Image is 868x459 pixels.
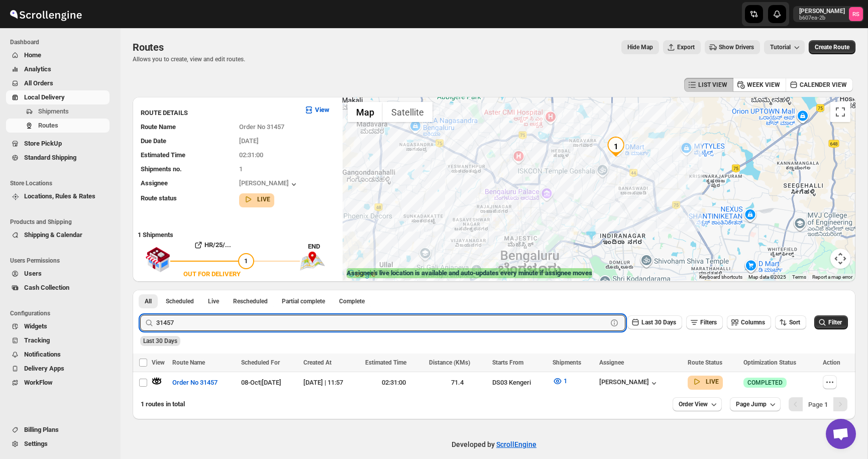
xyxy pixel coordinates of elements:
button: Filters [686,315,723,329]
button: [PERSON_NAME] [599,378,659,388]
button: Analytics [6,62,110,76]
span: Tracking [24,336,50,344]
span: Delivery Apps [24,365,64,372]
b: 1 Shipments [133,226,173,239]
span: Romil Seth [849,7,863,21]
p: [PERSON_NAME] [799,7,845,15]
button: View [298,102,336,118]
button: Keyboard shortcuts [699,274,742,281]
button: 1 [547,373,573,389]
button: Show Drivers [705,40,760,54]
span: Shipments [38,107,69,115]
button: Last 30 Days [627,315,682,329]
span: Users Permissions [10,257,114,265]
input: Press enter after typing | Search Eg. Order No 31457 [156,315,607,331]
span: Rescheduled [233,297,268,305]
p: Allows you to create, view and edit routes. [133,55,245,63]
span: Create Route [815,43,849,51]
a: ScrollEngine [496,440,536,448]
button: Columns [727,315,771,329]
span: 1 [244,257,248,265]
button: HR/25/... [170,237,254,253]
button: Export [663,40,701,54]
button: All Orders [6,76,110,90]
span: Filter [828,319,842,326]
button: Create Route [809,40,855,54]
span: Products and Shipping [10,218,114,226]
span: All Orders [24,79,53,87]
div: [DATE] | 11:57 [303,378,359,388]
span: Sort [789,319,800,326]
span: Home [24,51,41,59]
span: Shipping & Calendar [24,231,82,239]
img: shop.svg [145,240,170,279]
div: 02:31:00 [365,378,423,388]
button: Order No 31457 [166,375,224,391]
span: View [152,359,165,366]
span: Settings [24,440,48,447]
span: Store Locations [10,179,114,187]
span: Shipments no. [141,165,182,173]
nav: Pagination [789,397,847,411]
div: Open chat [826,419,856,449]
span: Shipments [553,359,581,366]
button: LIVE [243,194,270,204]
button: Cash Collection [6,281,110,295]
span: Analytics [24,65,51,73]
b: LIVE [706,378,719,385]
span: 1 [564,377,567,385]
p: Developed by [452,439,536,449]
a: Open this area in Google Maps (opens a new window) [345,268,378,281]
span: Route Name [141,123,176,131]
img: Google [345,268,378,281]
span: Page Jump [736,400,767,408]
span: Standard Shipping [24,154,76,161]
div: DS03 Kengeri [492,378,547,388]
button: [PERSON_NAME] [239,179,299,189]
span: Starts From [492,359,523,366]
span: Order No 31457 [172,378,218,388]
button: Widgets [6,319,110,333]
span: Billing Plans [24,426,59,433]
span: Complete [339,297,365,305]
span: Local Delivery [24,93,65,101]
span: Assignee [599,359,624,366]
span: Route Status [688,359,722,366]
div: OUT FOR DELIVERY [183,269,241,279]
button: CALENDER VIEW [786,78,853,92]
button: All routes [139,294,158,308]
div: 71.4 [429,378,487,388]
span: Show Drivers [719,43,754,51]
span: Columns [741,319,765,326]
button: Tracking [6,333,110,348]
button: Shipping & Calendar [6,228,110,242]
span: 1 routes in total [141,400,185,408]
img: ScrollEngine [8,2,83,27]
span: Page [808,401,828,408]
button: Show street map [348,102,383,122]
span: Configurations [10,309,114,317]
span: Estimated Time [365,359,406,366]
button: User menu [793,6,864,22]
span: Scheduled For [241,359,280,366]
button: Users [6,267,110,281]
div: 1 [606,137,626,157]
span: Optimization Status [743,359,796,366]
span: Store PickUp [24,140,62,147]
span: 1 [239,165,243,173]
span: Export [677,43,695,51]
b: HR/25/... [204,241,231,249]
span: COMPLETED [747,379,783,387]
a: Terms (opens in new tab) [792,274,806,280]
span: Last 30 Days [143,337,177,345]
span: CALENDER VIEW [800,81,847,89]
div: END [308,242,338,252]
h3: ROUTE DETAILS [141,108,296,118]
span: Distance (KMs) [429,359,470,366]
button: WorkFlow [6,376,110,390]
b: 1 [824,401,828,408]
span: LIST VIEW [698,81,727,89]
b: LIVE [257,196,270,203]
button: Routes [6,119,110,133]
